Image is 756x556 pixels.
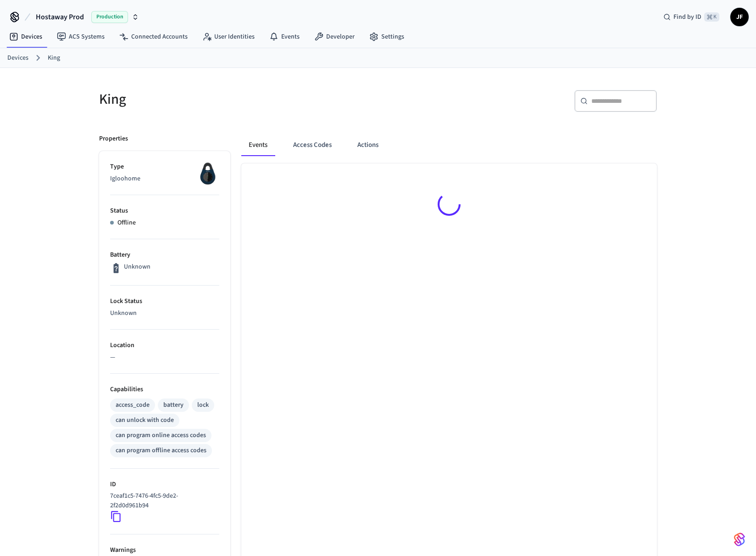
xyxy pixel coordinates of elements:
p: 7ceaf1c5-7476-4fc5-9de2-2f2d0d961b94 [110,491,216,511]
button: Actions [350,134,386,156]
div: ant example [241,134,657,156]
div: can unlock with code [116,416,174,425]
div: access_code [116,400,150,410]
span: ⌘ K [704,12,719,22]
img: SeamLogoGradient.69752ec5.svg [734,532,745,547]
p: Capabilities [110,385,219,394]
p: Unknown [110,309,219,318]
p: Offline [117,218,136,228]
span: JF [731,9,748,25]
div: battery [163,400,183,410]
a: Developer [307,28,362,45]
img: igloohome_sk3e [196,162,219,185]
p: — [110,353,219,362]
a: Events [262,28,307,45]
span: Hostaway Prod [36,11,84,22]
button: Access Codes [286,134,339,156]
div: Find by ID⌘ K [656,9,727,25]
p: Status [110,206,219,216]
button: Events [241,134,275,156]
a: Connected Accounts [112,28,195,45]
p: Warnings [110,545,219,555]
div: can program online access codes [116,431,206,440]
a: User Identities [195,28,262,45]
p: Location [110,341,219,350]
span: Find by ID [673,12,701,22]
div: can program offline access codes [116,446,206,455]
p: Type [110,162,219,172]
a: ACS Systems [50,28,112,45]
p: Unknown [124,262,150,272]
p: Igloohome [110,174,219,184]
button: JF [730,8,749,26]
a: Devices [7,53,28,63]
p: ID [110,480,219,489]
a: Settings [362,28,411,45]
div: lock [197,400,209,410]
h5: King [99,90,372,109]
p: Properties [99,134,128,144]
a: King [48,53,60,63]
a: Devices [2,28,50,45]
span: Production [91,11,128,23]
p: Lock Status [110,297,219,306]
p: Battery [110,250,219,260]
